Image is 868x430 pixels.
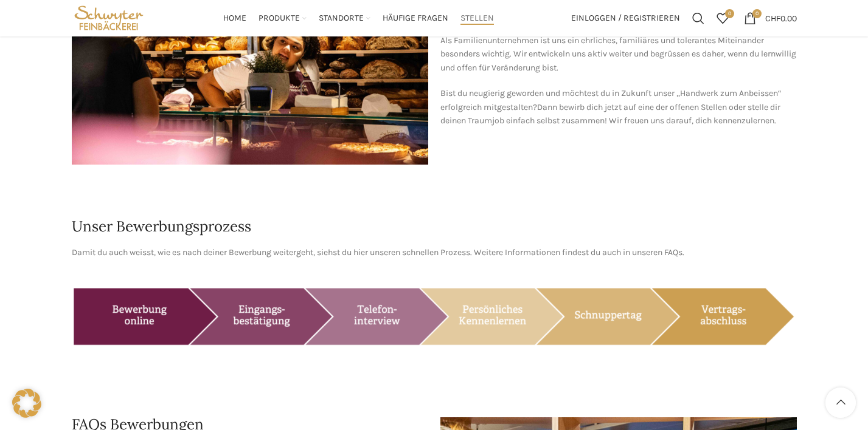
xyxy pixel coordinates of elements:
p: Damit du auch weisst, wie es nach deiner Bewerbung weitergeht, siehst du hier unseren schnellen P... [72,246,797,259]
span: Dann bewirb dich jetzt auf eine der offenen Stellen oder stelle dir deinen Traumjob einfach selbs... [440,102,780,126]
a: Home [223,6,246,30]
a: Stellen [460,6,494,30]
span: Bist du neugierig geworden und möchtest du in Zukunft unser „Handwerk zum Anbeissen“ erfolgreich ... [440,88,782,112]
span: Häufige Fragen [383,13,448,24]
a: Standorte [319,6,370,30]
span: 0 [725,9,734,18]
a: Häufige Fragen [383,6,448,30]
span: 0 [752,9,762,18]
a: 0 [710,6,735,30]
span: Stellen [460,13,494,24]
div: Main navigation [152,6,564,30]
span: Einloggen / Registrieren [571,14,680,22]
h2: Unser Bewerbungsprozess [72,219,797,234]
a: 0 CHF0.00 [738,6,803,30]
div: Meine Wunschliste [710,6,735,30]
span: CHF [765,13,780,23]
span: Home [223,13,246,24]
span: Als Familienunternehmen ist uns ein ehrliches, familiäres und tolerantes Miteinander besonders wi... [440,35,796,73]
a: Scroll to top button [825,387,856,418]
a: Suchen [686,6,710,30]
span: Standorte [319,13,364,24]
bdi: 0.00 [765,13,797,23]
a: Einloggen / Registrieren [565,6,686,30]
a: Site logo [72,12,147,22]
span: Produkte [259,13,300,24]
a: Produkte [259,6,307,30]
